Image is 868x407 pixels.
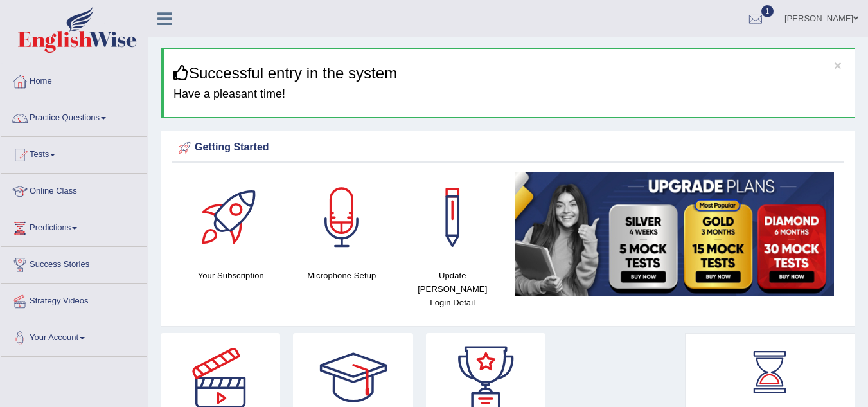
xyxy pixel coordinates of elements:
[403,269,502,309] h4: Update [PERSON_NAME] Login Detail
[175,138,840,158] div: Getting Started
[1,100,147,132] a: Practice Questions
[834,59,842,72] button: ×
[1,284,147,316] a: Strategy Videos
[293,269,391,282] h4: Microphone Setup
[1,64,147,96] a: Home
[1,320,147,352] a: Your Account
[1,247,147,279] a: Success Stories
[182,269,280,282] h4: Your Subscription
[1,137,147,169] a: Tests
[515,172,835,296] img: small5.jpg
[1,174,147,206] a: Online Class
[761,5,774,17] span: 1
[173,88,845,101] h4: Have a pleasant time!
[173,65,845,82] h3: Successful entry in the system
[1,210,147,242] a: Predictions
